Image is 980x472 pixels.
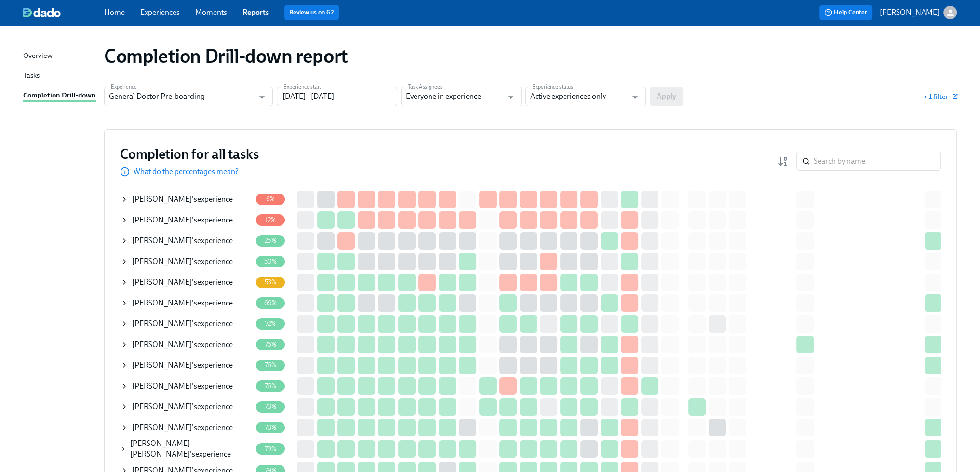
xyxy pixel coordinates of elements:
div: 's experience [132,236,233,246]
a: Experiences [140,8,180,17]
div: 's experience [132,339,233,350]
button: [PERSON_NAME] [880,6,957,19]
span: [PERSON_NAME] [132,340,192,349]
span: 25% [259,237,282,244]
span: [PERSON_NAME] [132,298,192,307]
div: [PERSON_NAME]'sexperience [121,273,252,292]
button: Open [255,90,269,105]
div: [PERSON_NAME]'sexperience [121,252,252,271]
span: 53% [259,278,282,286]
span: 12% [259,216,282,223]
div: Tasks [23,70,40,82]
a: Reports [242,8,269,17]
span: [PERSON_NAME] [132,236,192,245]
div: [PERSON_NAME]'sexperience [121,418,252,437]
img: dado [23,8,61,17]
div: [PERSON_NAME]'sexperience [121,356,252,375]
span: [PERSON_NAME] [132,381,192,390]
div: Overview [23,50,53,62]
div: [PERSON_NAME]'sexperience [121,335,252,354]
div: Completion Drill-down [23,90,96,102]
div: 's experience [132,422,233,433]
div: 's experience [132,215,233,225]
div: 's experience [132,360,233,371]
span: 72% [259,320,282,327]
span: 76% [259,382,282,389]
a: dado [23,8,104,17]
h3: Completion for all tasks [120,145,259,163]
span: 69% [258,299,283,306]
span: 6% [260,195,281,203]
svg: Completion rate (low to high) [777,155,789,167]
div: [PERSON_NAME]'sexperience [121,231,252,250]
a: Tasks [23,70,96,82]
span: 78% [259,424,282,431]
div: 's experience [132,298,233,308]
a: Review us on G2 [289,8,334,17]
div: [PERSON_NAME]'sexperience [121,314,252,333]
h1: Completion Drill-down report [104,44,348,68]
div: [PERSON_NAME]'sexperience [121,397,252,416]
span: 76% [259,341,282,348]
span: 50% [258,258,282,265]
div: 's experience [132,402,233,412]
button: Open [503,90,518,105]
a: Completion Drill-down [23,90,96,102]
p: What do the percentages mean? [134,167,239,177]
span: [PERSON_NAME] [132,319,192,328]
div: 's experience [132,277,233,288]
div: [PERSON_NAME]'sexperience [121,376,252,396]
span: [PERSON_NAME] [132,194,192,204]
div: [PERSON_NAME]'sexperience [121,190,252,209]
span: [PERSON_NAME] [132,278,192,287]
div: [PERSON_NAME]'sexperience [121,293,252,313]
span: 76% [259,361,282,369]
input: Search by name [814,152,941,171]
span: [PERSON_NAME] [PERSON_NAME] [130,439,190,458]
button: + 1 filter [923,92,957,101]
span: [PERSON_NAME] [132,215,192,224]
div: 's experience [132,256,233,267]
span: 78% [259,403,282,410]
span: Help Center [824,8,867,17]
span: [PERSON_NAME] [132,402,192,411]
div: 's experience [132,194,233,205]
div: 's experience [132,381,233,391]
div: 's experience [130,438,252,459]
span: 79% [259,445,282,453]
button: Open [628,90,643,105]
span: [PERSON_NAME] [132,361,192,370]
a: Moments [195,8,227,17]
div: 's experience [132,319,233,329]
button: Help Center [819,5,872,20]
span: [PERSON_NAME] [132,257,192,266]
a: Home [104,8,125,17]
div: [PERSON_NAME] [PERSON_NAME]'sexperience [121,438,252,459]
button: Review us on G2 [284,5,339,20]
a: Overview [23,50,96,62]
div: [PERSON_NAME]'sexperience [121,210,252,230]
p: [PERSON_NAME] [880,7,940,18]
span: [PERSON_NAME] [132,423,192,432]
